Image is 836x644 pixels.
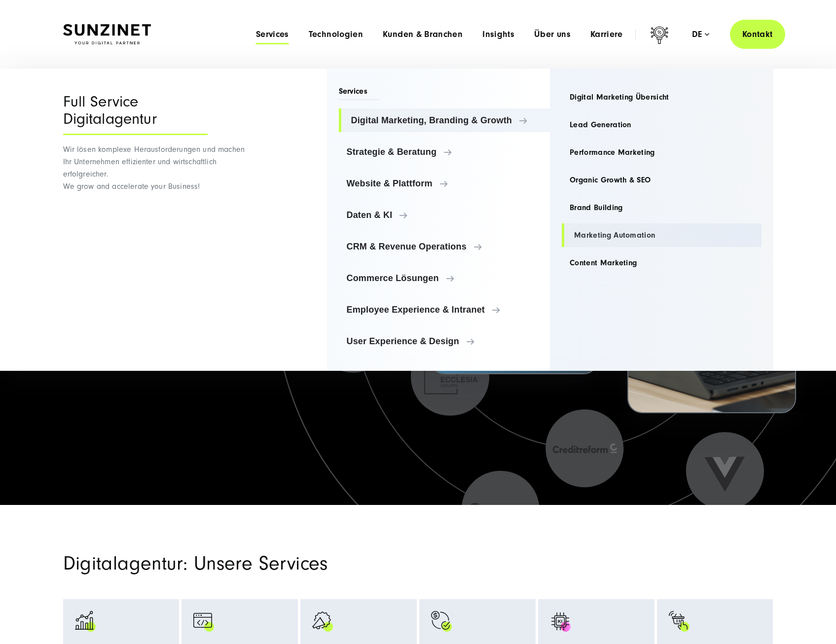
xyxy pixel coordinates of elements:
[562,223,762,247] a: Marketing Automation
[339,266,550,290] a: Commerce Lösungen
[562,85,762,109] a: Digital Marketing Übersicht
[347,210,543,220] span: Daten & KI
[383,30,463,39] a: Kunden & Branchen
[590,30,623,39] a: Karriere
[347,179,543,188] span: Website & Plattform
[339,172,550,195] a: Website & Plattform
[339,140,550,164] a: Strategie & Beratung
[63,145,245,191] span: Wir lösen komplexe Herausforderungen und machen Ihr Unternehmen effizienter und wirtschaftlich er...
[347,273,543,283] span: Commerce Lösungen
[351,115,543,125] span: Digital Marketing, Branding & Growth
[562,196,762,219] a: Brand Building
[339,108,550,132] a: Digital Marketing, Branding & Growth
[562,251,762,275] a: Content Marketing
[339,203,550,227] a: Daten & KI
[63,554,532,573] h2: Digitalagentur: Unsere Services
[63,93,208,135] div: Full Service Digitalagentur
[309,30,363,39] a: Technologien
[256,30,289,39] a: Services
[482,30,514,39] a: Insights
[347,242,543,251] span: CRM & Revenue Operations
[692,30,709,39] div: de
[347,336,543,346] span: User Experience & Design
[347,147,543,157] span: Strategie & Beratung
[562,141,762,164] a: Performance Marketing
[339,329,550,353] a: User Experience & Design
[339,298,550,322] a: Employee Experience & Intranet
[562,113,762,137] a: Lead Generation
[339,86,380,100] span: Services
[339,235,550,258] a: CRM & Revenue Operations
[562,168,762,192] a: Organic Growth & SEO
[730,20,785,49] a: Kontakt
[347,305,543,315] span: Employee Experience & Intranet
[63,24,151,45] img: SUNZINET Full Service Digital Agentur
[534,30,571,39] a: Über uns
